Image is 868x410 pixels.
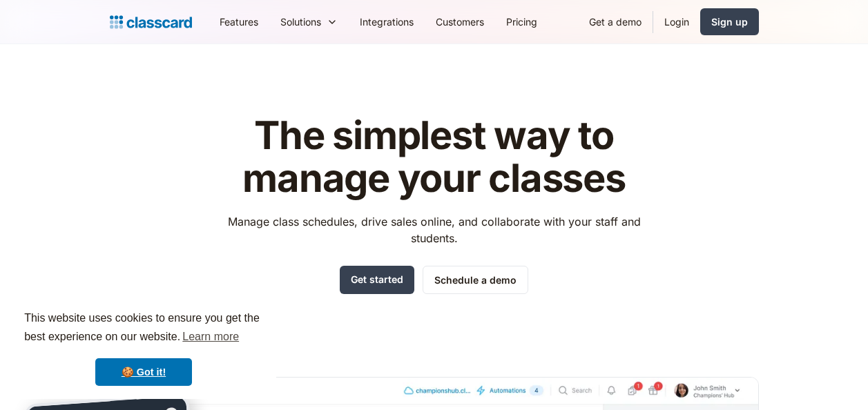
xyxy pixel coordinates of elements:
[495,6,548,37] a: Pricing
[425,6,495,37] a: Customers
[209,6,269,37] a: Features
[653,6,700,37] a: Login
[269,6,349,37] div: Solutions
[11,297,276,399] div: cookieconsent
[24,310,263,347] span: This website uses cookies to ensure you get the best experience on our website.
[349,6,425,37] a: Integrations
[95,358,192,386] a: dismiss cookie message
[180,326,241,347] a: learn more about cookies
[578,6,653,37] a: Get a demo
[711,14,748,29] div: Sign up
[340,266,414,294] a: Get started
[700,8,759,35] a: Sign up
[280,14,321,29] div: Solutions
[423,266,528,294] a: Schedule a demo
[215,213,653,246] p: Manage class schedules, drive sales online, and collaborate with your staff and students.
[215,115,653,199] h1: The simplest way to manage your classes
[110,12,192,32] a: home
